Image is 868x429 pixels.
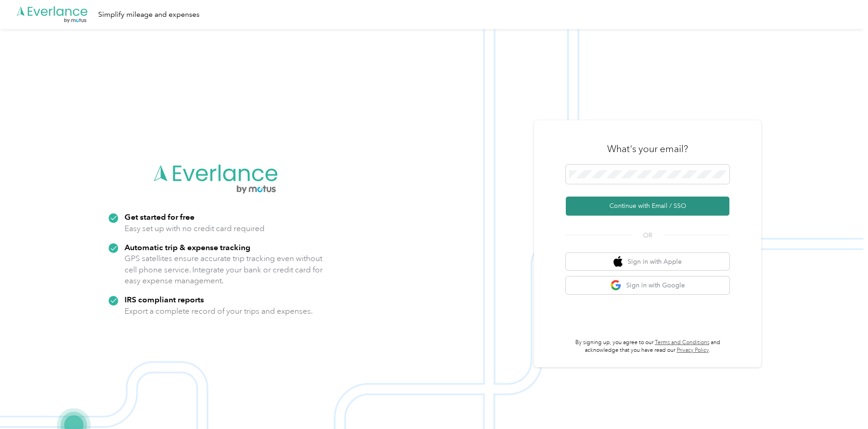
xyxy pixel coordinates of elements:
[125,253,323,286] p: GPS satellites ensure accurate trip tracking even without cell phone service. Integrate your bank...
[607,143,688,155] h3: What's your email?
[566,197,729,216] button: Continue with Email / SSO
[566,276,729,294] button: google logoSign in with Google
[632,231,663,240] span: OR
[125,212,195,222] strong: Get started for free
[614,256,623,267] img: apple logo
[125,223,264,234] p: Easy set up with no credit card required
[610,280,622,291] img: google logo
[566,339,729,355] p: By signing up, you agree to our and acknowledge that you have read our .
[677,347,709,354] a: Privacy Policy
[125,306,313,317] p: Export a complete record of your trips and expenses.
[125,242,250,252] strong: Automatic trip & expense tracking
[566,253,729,271] button: apple logoSign in with Apple
[98,9,200,20] div: Simplify mileage and expenses
[125,295,204,304] strong: IRS compliant reports
[655,339,709,346] a: Terms and Conditions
